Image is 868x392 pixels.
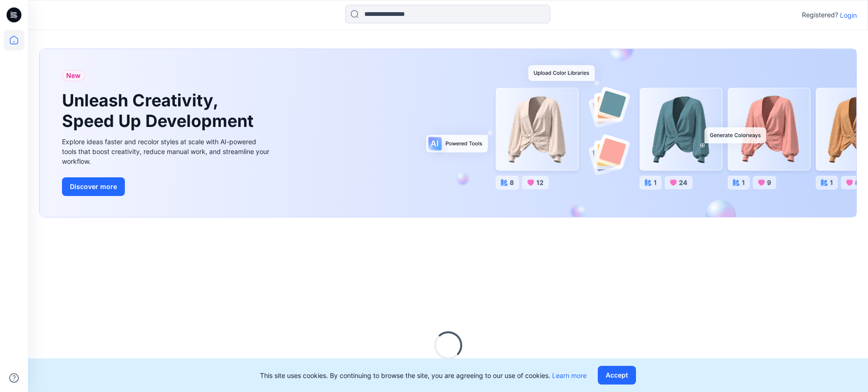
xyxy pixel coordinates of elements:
[62,137,272,166] div: Explore ideas faster and recolor styles at scale with AI-powered tools that boost creativity, red...
[62,91,258,131] h1: Unleash Creativity, Speed Up Development
[66,70,81,81] span: New
[260,371,587,380] p: This site uses cookies. By continuing to browse the site, you are agreeing to our use of cookies.
[62,177,272,196] a: Discover more
[552,371,587,379] a: Learn more
[840,10,857,20] p: Login
[62,177,125,196] button: Discover more
[802,9,838,21] p: Registered?
[598,366,636,385] button: Accept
